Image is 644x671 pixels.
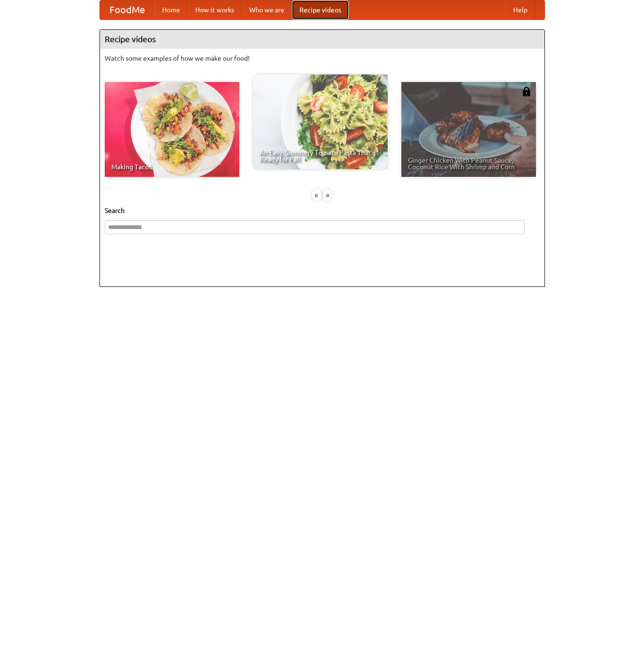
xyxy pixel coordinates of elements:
h4: Recipe videos [100,30,544,49]
a: Home [154,0,188,19]
img: 483408.png [522,87,531,96]
a: Who we are [242,0,292,19]
a: How it works [188,0,242,19]
a: FoodMe [100,0,154,19]
a: Help [506,0,535,19]
span: An Easy, Summery Tomato Pasta That's Ready for Fall [260,149,381,163]
a: Recipe videos [292,0,349,19]
p: Watch some examples of how we make our food! [105,54,540,63]
span: Making Tacos [111,164,233,170]
div: » [323,189,332,201]
div: « [312,189,321,201]
a: An Easy, Summery Tomato Pasta That's Ready for Fall [253,74,388,169]
h5: Search [105,206,540,215]
a: Making Tacos [105,82,239,177]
